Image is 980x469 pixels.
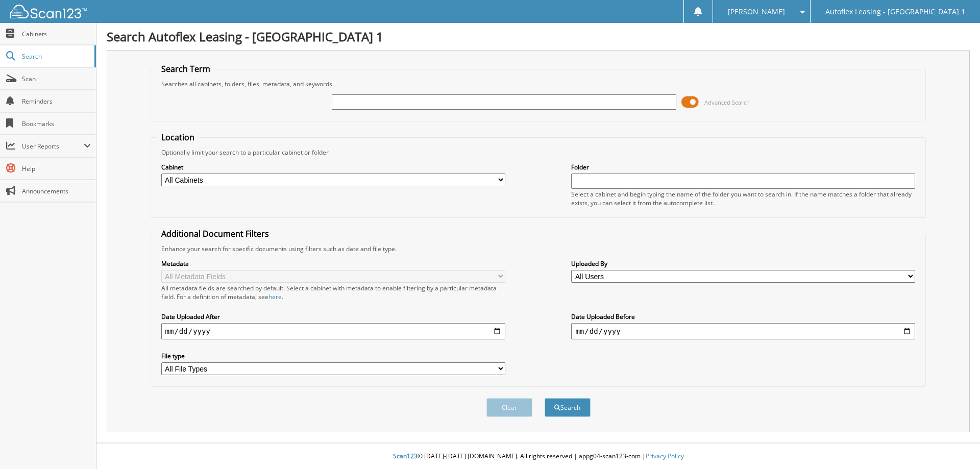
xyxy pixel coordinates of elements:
span: Search [22,52,89,61]
span: Reminders [22,97,91,106]
span: [PERSON_NAME] [728,9,785,15]
span: Bookmarks [22,119,91,128]
button: Search [545,398,591,417]
legend: Search Term [156,63,215,75]
label: Date Uploaded After [161,312,505,321]
input: start [161,323,505,339]
label: File type [161,352,505,360]
a: here [268,292,282,301]
div: Searches all cabinets, folders, files, metadata, and keywords [156,80,921,88]
a: Privacy Policy [646,452,684,460]
legend: Additional Document Filters [156,228,274,239]
legend: Location [156,132,200,143]
span: Scan [22,75,91,83]
span: Cabinets [22,30,91,38]
img: scan123-logo-white.svg [10,5,87,18]
input: end [571,323,915,339]
span: Advanced Search [704,98,750,106]
div: Enhance your search for specific documents using filters such as date and file type. [156,244,921,253]
label: Cabinet [161,163,505,171]
div: Select a cabinet and begin typing the name of the folder you want to search in. If the name match... [571,190,915,207]
label: Folder [571,163,915,171]
div: © [DATE]-[DATE] [DOMAIN_NAME]. All rights reserved | appg04-scan123-com | [96,444,980,469]
div: All metadata fields are searched by default. Select a cabinet with metadata to enable filtering b... [161,284,505,301]
span: Scan123 [393,452,418,460]
span: Autoflex Leasing - [GEOGRAPHIC_DATA] 1 [825,9,965,15]
h1: Search Autoflex Leasing - [GEOGRAPHIC_DATA] 1 [107,28,970,45]
button: Clear [486,398,532,417]
label: Metadata [161,259,505,268]
span: User Reports [22,142,84,151]
span: Help [22,164,91,173]
div: Optionally limit your search to a particular cabinet or folder [156,148,921,157]
label: Uploaded By [571,259,915,268]
span: Announcements [22,187,91,195]
label: Date Uploaded Before [571,312,915,321]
